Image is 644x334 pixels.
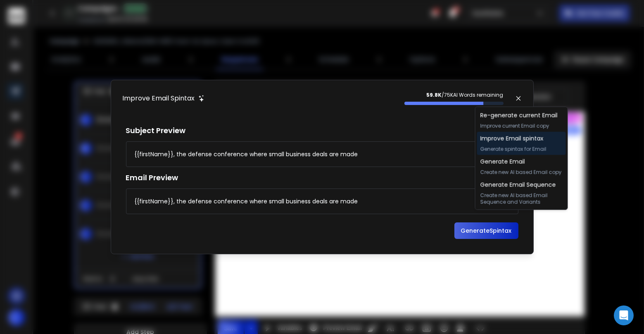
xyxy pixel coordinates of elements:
div: {{firstName}}, the defense conference where small business deals are made [135,197,358,205]
button: GenerateSpintax [454,222,518,239]
h1: Generate Email Sequence [480,181,563,189]
h1: Improve Email spintax [480,134,547,143]
strong: 59.8K [427,91,442,98]
p: Create new AI based Email copy [480,169,562,176]
h1: Improve Email Spintax [123,93,195,103]
div: Open Intercom Messenger [614,305,634,325]
p: / 75K AI Words remaining [404,92,504,98]
h1: Generate Email [480,157,562,166]
div: {{firstName}}, the defense conference where small business deals are made [135,150,358,158]
h1: Subject Preview [126,125,518,136]
h1: Re-generate current Email [480,111,558,119]
p: Create new AI based Email Sequence and Variants [480,192,563,205]
p: Generate spintax for Email [480,146,547,153]
p: Improve current Email copy [480,123,558,129]
h1: Email Preview [126,172,518,184]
